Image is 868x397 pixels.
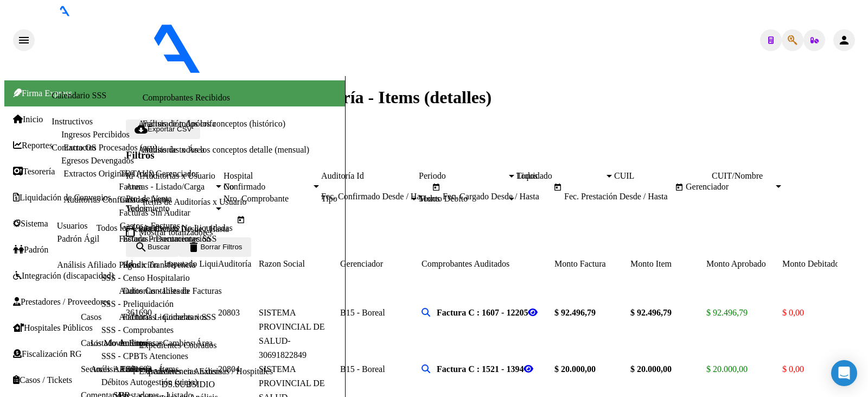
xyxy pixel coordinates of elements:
a: Facturación Apócrifa [143,119,216,129]
strong: $ 20.000,00 [554,364,596,374]
span: $ 0,00 [782,308,804,317]
button: Open calendar [673,181,686,194]
span: Todos [419,194,440,203]
input: Fecha inicio [443,182,486,192]
a: Sistema [13,219,48,229]
a: Casos Movimientos [81,338,150,348]
a: Inicio [13,115,43,124]
a: Ingresos Percibidos [61,130,130,139]
datatable-header-cell: Gerenciador [340,257,422,271]
span: Todos [516,171,538,180]
a: Liquidación de Convenios [13,193,111,203]
a: Casos / Tickets [13,375,72,385]
a: TOTAL x Gerenciador [120,169,199,178]
input: Fecha fin [616,182,668,192]
span: Tipo [321,194,409,204]
strong: Factura C : 1607 - 12205 [437,308,528,317]
mat-icon: menu [17,34,30,47]
a: SSS - Preliquidación [101,299,174,308]
a: Casos [81,312,101,322]
a: Facturas Sin Auditar [119,208,190,217]
a: Calendario SSS [52,91,106,100]
a: Usuarios [57,221,88,230]
span: $ 92.496,79 [706,308,748,317]
span: - OSMISS [292,66,330,75]
a: Hospitales Públicos [13,323,93,333]
a: Expedientes en Análisis [139,367,222,376]
h3: Filtros [126,149,864,161]
input: Fecha fin [494,182,546,192]
a: ARCA [113,364,137,374]
button: Open calendar [551,181,564,194]
span: Comprobantes Auditados [422,259,509,268]
div: Open Intercom Messenger [831,360,857,386]
datatable-header-cell: Monto Debitado [782,257,858,271]
span: Monto Aprobado [706,259,766,268]
a: Extractos Procesados (csv) [63,143,157,152]
a: Sectores [81,364,110,374]
a: Análisis Afiliado [57,260,116,269]
strong: $ 92.496,79 [630,308,672,317]
datatable-header-cell: Monto Item [630,257,706,271]
a: Reportes [13,141,53,150]
span: $ 20.000,00 [706,364,748,374]
strong: $ 20.000,00 [630,364,672,374]
input: Fecha inicio [564,182,607,192]
strong: Factura C : 1521 - 1394 [437,364,524,374]
span: B15 - Boreal [340,308,385,317]
a: Pagos x Transferencia [119,260,195,269]
datatable-header-cell: Monto Aprobado [706,257,782,271]
span: B15 - Boreal [340,364,385,374]
a: Auditorías x Área [143,145,205,155]
button: Open calendar [430,181,443,194]
a: Facturas - Listado/Carga [119,182,205,191]
a: Extractos Originales (pdf) [63,169,154,178]
mat-icon: person [838,34,851,47]
a: Fiscalización RG [13,349,82,359]
datatable-header-cell: Comprobantes Auditados [422,257,554,271]
img: Logo SAAS [35,16,292,74]
datatable-header-cell: Monto Factura [554,257,630,271]
a: Transferencias Externas / Hospitales [146,367,273,376]
a: DS.SUBSIDIO [162,380,215,389]
span: Gerenciador [686,182,774,192]
a: Padrón Ágil [57,234,99,243]
span: Monto Factura [554,259,606,268]
strong: $ 92.496,79 [554,308,596,317]
a: Expedientes Cobrados [139,341,217,350]
a: Prestadores / Proveedores [13,297,110,307]
a: Comprobantes Recibidos [143,93,230,103]
a: Integración (discapacidad) [13,271,114,281]
span: Gerenciador [340,259,383,268]
span: Monto Item [630,259,672,268]
span: Periodo [419,171,507,181]
span: Firma Express [13,89,72,98]
span: Monto Debitado [782,259,839,268]
a: SSS - Censo Hospitalario [101,273,190,282]
input: Fecha fin [373,182,425,192]
a: Tesorería [13,167,55,177]
a: Facturas - Documentación [119,234,210,243]
a: Instructivos [52,117,93,126]
span: $ 0,00 [782,364,804,374]
a: Padrón [13,245,48,255]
